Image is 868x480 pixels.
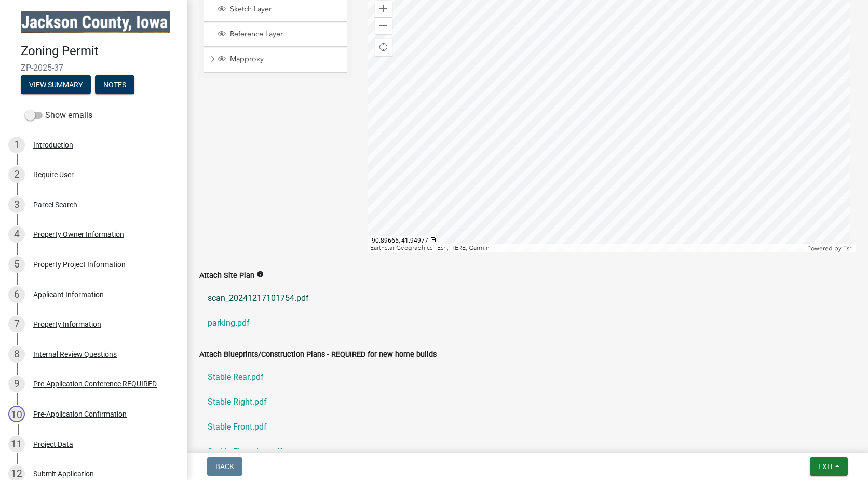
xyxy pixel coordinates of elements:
[199,286,856,311] a: scan_20241217101754.pdf
[95,81,134,89] wm-modal-confirm: Notes
[8,316,25,332] div: 7
[199,311,856,336] a: parking.pdf
[33,380,157,388] div: Pre-Application Conference REQUIRED
[199,390,856,415] a: Stable Right.pdf
[818,462,833,471] span: Exit
[8,196,25,213] div: 3
[8,406,25,422] div: 10
[8,166,25,183] div: 2
[199,439,856,464] a: Stable Floorplan.pdf
[95,75,134,94] button: Notes
[204,48,347,72] li: Mapproxy
[33,470,94,477] div: Submit Application
[33,321,101,328] div: Property Information
[199,351,437,358] label: Attach Blueprints/Construction Plans - REQUIRED for new home builds
[25,109,92,122] label: Show emails
[843,245,853,252] a: Esri
[375,39,392,56] div: Find my location
[8,226,25,243] div: 4
[33,141,73,149] div: Introduction
[33,171,74,178] div: Require User
[8,137,25,153] div: 1
[216,5,344,15] div: Sketch Layer
[21,63,166,73] span: ZP-2025-37
[375,17,392,34] div: Zoom out
[216,30,344,40] div: Reference Layer
[33,410,127,418] div: Pre-Application Confirmation
[227,5,344,14] span: Sketch Layer
[8,286,25,303] div: 6
[33,351,117,358] div: Internal Review Questions
[199,365,856,390] a: Stable Rear.pdf
[810,457,848,476] button: Exit
[199,272,254,279] label: Attach Site Plan
[33,291,104,298] div: Applicant Information
[33,441,73,448] div: Project Data
[375,1,392,17] div: Zoom in
[227,55,344,64] span: Mapproxy
[8,346,25,363] div: 8
[368,244,805,252] div: Earthstar Geographics | Esri, HERE, Garmin
[8,256,25,273] div: 5
[8,436,25,452] div: 11
[21,81,91,89] wm-modal-confirm: Summary
[33,261,126,268] div: Property Project Information
[208,55,216,65] span: Expand
[207,457,242,476] button: Back
[805,244,856,252] div: Powered by
[21,44,179,59] h4: Zoning Permit
[215,462,234,471] span: Back
[21,75,91,94] button: View Summary
[33,231,124,238] div: Property Owner Information
[227,30,344,39] span: Reference Layer
[216,55,344,65] div: Mapproxy
[21,11,170,33] img: Jackson County, Iowa
[8,376,25,392] div: 9
[204,23,347,47] li: Reference Layer
[199,415,856,439] a: Stable Front.pdf
[33,201,77,208] div: Parcel Search
[256,271,264,278] i: info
